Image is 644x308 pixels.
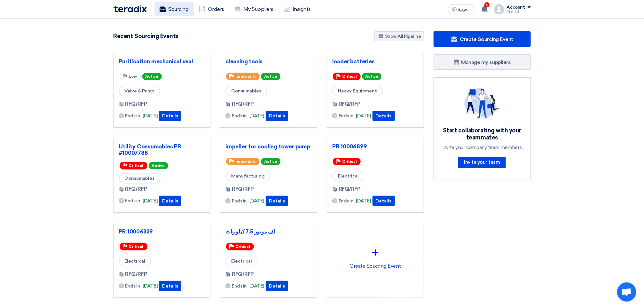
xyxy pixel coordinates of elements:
[442,145,523,150] div: Invite your company team members
[225,171,271,181] span: Manufacturing
[279,2,316,16] a: Insights
[143,282,158,290] span: [DATE]
[342,159,357,164] span: Critical
[129,163,144,168] span: Critical
[235,159,256,164] span: Important
[458,7,470,12] span: العربية
[159,281,181,291] button: Details
[232,113,247,119] span: Ends in
[225,143,312,150] a: impeller for cooling tower pump
[339,100,361,108] span: RFQ/RFP
[261,73,280,80] span: Active
[339,113,354,119] span: Ends in
[494,4,504,14] img: profile_test.png
[332,58,419,65] a: loader batteries
[356,197,371,205] span: [DATE]
[232,100,254,108] span: RFQ/RFP
[507,10,531,13] div: ِAhmed
[114,5,147,12] img: Teradix logo
[458,157,506,168] a: Invite your team
[373,196,395,206] button: Details
[266,196,288,206] button: Details
[119,86,160,96] span: Valve & Pump
[232,186,254,193] span: RFQ/RFP
[225,86,267,96] span: Consumables
[332,143,419,150] a: PR 10006899
[266,111,288,121] button: Details
[373,111,395,121] button: Details
[332,171,365,181] span: Electrical
[125,271,147,278] span: RFQ/RFP
[434,54,531,70] a: Manage my suppliers
[249,282,264,290] span: [DATE]
[149,162,168,169] span: Active
[129,244,144,249] span: Critical
[143,112,158,120] span: [DATE]
[119,173,161,184] span: Consumables
[235,74,256,79] span: Important
[225,58,312,65] a: cleaning tools
[225,256,258,266] span: Electrical
[119,58,205,65] a: Purification mechanical seal
[119,228,205,235] a: PR 10006339
[125,197,140,204] span: Ends in
[142,73,162,80] span: Active
[332,243,419,262] div: +
[119,256,151,266] span: Electrical
[442,127,523,141] div: Start collaborating with your teammates
[464,88,500,119] img: invite_your_team.svg
[356,112,371,120] span: [DATE]
[448,4,474,14] button: العربية
[261,158,280,165] span: Active
[232,283,247,289] span: Ends in
[129,74,137,79] span: Low
[235,244,250,249] span: Critical
[125,113,140,119] span: Ends in
[125,100,147,108] span: RFQ/RFP
[232,271,254,278] span: RFQ/RFP
[342,74,357,79] span: Critical
[119,143,205,156] a: Utility Consumables PR #10007788
[125,186,147,193] span: RFQ/RFP
[266,281,288,291] button: Details
[460,36,513,42] span: Create Sourcing Event
[484,2,490,7] span: 4
[249,197,264,205] span: [DATE]
[374,31,424,41] a: Show All Pipeline
[229,2,279,16] a: My Suppliers
[159,196,181,206] button: Details
[507,5,525,10] div: Account
[332,228,419,285] div: Create Soucring Event
[362,73,381,80] span: Active
[232,198,247,204] span: Ends in
[159,111,181,121] button: Details
[143,197,158,205] span: [DATE]
[114,33,178,40] h4: Recent Sourcing Events
[225,228,312,235] a: لف موتور 7.5 كيلو وات
[194,2,229,16] a: Orders
[339,186,361,193] span: RFQ/RFP
[154,2,194,16] a: Sourcing
[339,198,354,204] span: Ends in
[617,282,636,302] a: Open chat
[332,86,383,96] span: Heavy Equipment
[249,112,264,120] span: [DATE]
[125,283,140,289] span: Ends in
